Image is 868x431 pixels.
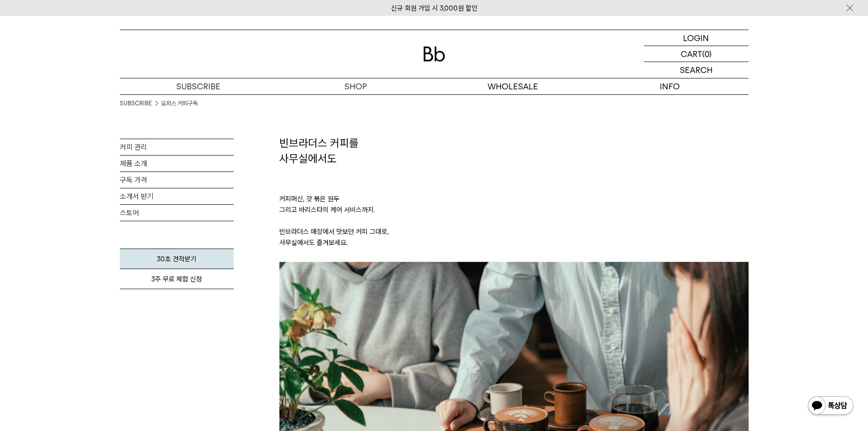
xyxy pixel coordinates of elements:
[807,395,854,417] img: 카카오톡 채널 1:1 채팅 버튼
[644,46,749,62] a: CART (0)
[434,78,591,94] p: WHOLESALE
[120,269,234,289] a: 3주 무료 체험 신청
[120,172,234,188] a: 구독 가격
[644,30,749,46] a: LOGIN
[120,78,277,94] a: SUBSCRIBE
[120,139,234,155] a: 커피 관리
[680,62,713,78] p: SEARCH
[681,46,702,62] p: CART
[279,135,749,166] h2: 빈브라더스 커피를 사무실에서도
[120,99,152,108] a: SUBSCRIBE
[161,99,198,108] a: 오피스 커피구독
[120,188,234,204] a: 소개서 받기
[591,78,749,94] p: INFO
[120,205,234,221] a: 스토어
[683,30,709,46] p: LOGIN
[120,156,234,171] a: 제품 소개
[279,166,749,262] p: 커피머신, 갓 볶은 원두 그리고 바리스타의 케어 서비스까지. 빈브라더스 매장에서 맛보던 커피 그대로, 사무실에서도 즐겨보세요.
[277,78,434,94] a: SHOP
[120,249,234,269] a: 30초 견적받기
[423,47,445,62] img: 로고
[391,4,478,12] a: 신규 회원 가입 시 3,000원 할인
[702,46,712,62] p: (0)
